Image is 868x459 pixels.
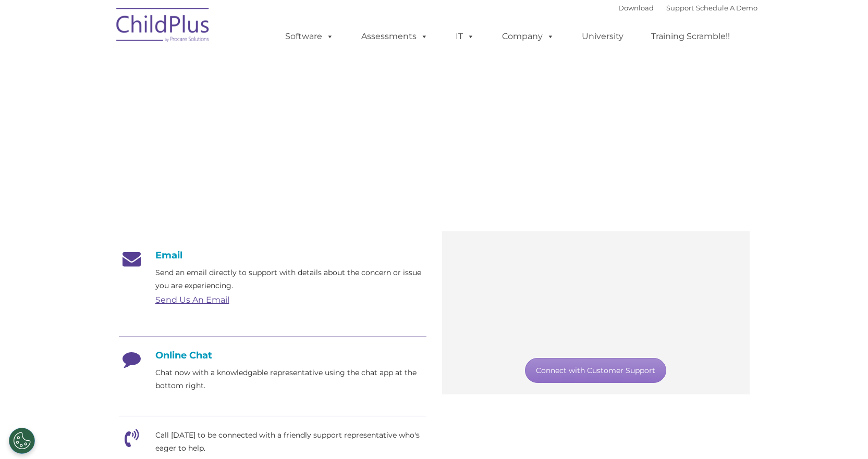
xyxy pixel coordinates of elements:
[119,250,426,261] h4: Email
[666,4,694,12] a: Support
[351,26,438,47] a: Assessments
[155,266,426,292] p: Send an email directly to support with details about the concern or issue you are experiencing.
[155,366,426,392] p: Chat now with a knowledgable representative using the chat app at the bottom right.
[525,358,666,383] a: Connect with Customer Support
[155,295,229,305] a: Send Us An Email
[111,1,215,53] img: ChildPlus by Procare Solutions
[445,26,485,47] a: IT
[696,4,757,12] a: Schedule A Demo
[618,4,654,12] a: Download
[571,26,634,47] a: University
[119,350,426,361] h4: Online Chat
[618,4,757,12] font: |
[9,428,35,454] button: Cookies Settings
[275,26,344,47] a: Software
[155,429,426,455] p: Call [DATE] to be connected with a friendly support representative who's eager to help.
[641,26,740,47] a: Training Scramble!!
[492,26,565,47] a: Company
